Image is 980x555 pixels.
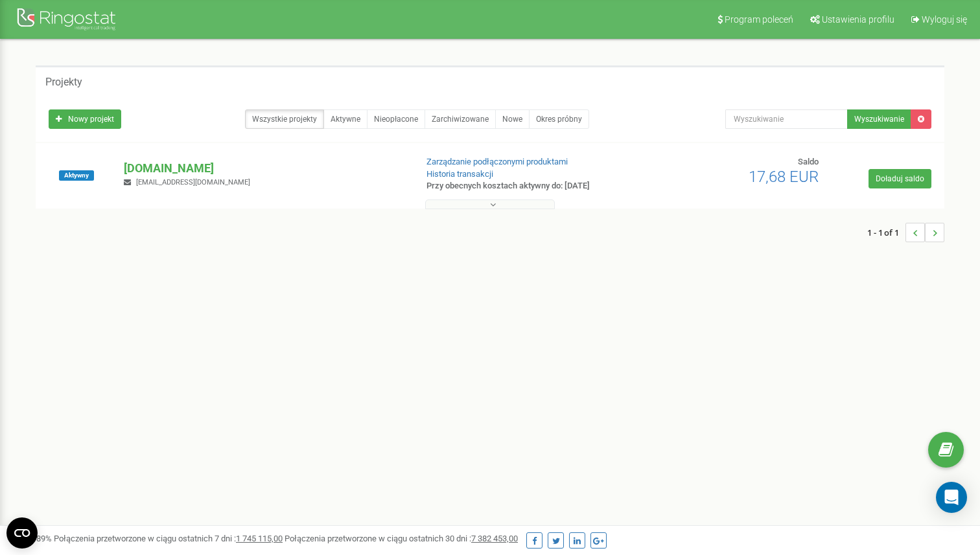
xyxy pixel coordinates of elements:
[426,169,493,179] a: Historia transakcji
[922,14,967,25] span: Wyloguj się
[6,517,38,549] button: Open CMP widget
[45,76,82,88] h5: Projekty
[529,109,589,129] a: Okres próbny
[367,109,425,129] a: Nieopłacone
[936,482,967,513] div: Open Intercom Messenger
[749,168,819,186] span: 17,68 EUR
[426,180,633,192] p: Przy obecnych kosztach aktywny do: [DATE]
[285,534,518,543] span: Połączenia przetworzone w ciągu ostatnich 30 dni :
[124,160,405,177] p: [DOMAIN_NAME]
[869,169,931,188] a: Doładuj saldo
[49,109,121,129] a: Nowy projekt
[323,109,367,129] a: Aktywne
[136,178,250,187] span: [EMAIL_ADDRESS][DOMAIN_NAME]
[822,14,894,25] span: Ustawienia profilu
[725,14,793,25] span: Program poleceń
[426,157,568,166] a: Zarządzanie podłączonymi produktami
[236,534,283,543] u: 1 745 115,00
[59,170,94,181] span: Aktywny
[471,534,518,543] u: 7 382 453,00
[847,109,911,129] button: Wyszukiwanie
[867,223,905,242] span: 1 - 1 of 1
[867,210,944,255] nav: ...
[54,534,283,543] span: Połączenia przetworzone w ciągu ostatnich 7 dni :
[425,109,496,129] a: Zarchiwizowane
[495,109,530,129] a: Nowe
[725,109,848,129] input: Wyszukiwanie
[245,109,324,129] a: Wszystkie projekty
[798,157,819,166] span: Saldo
